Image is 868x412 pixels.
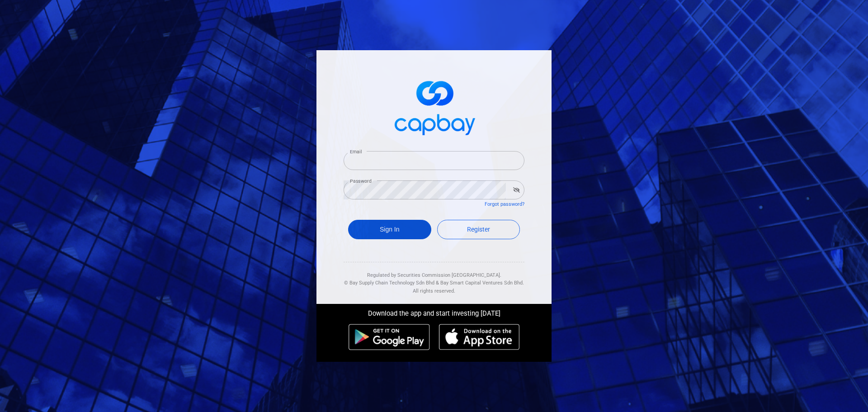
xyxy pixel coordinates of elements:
a: Register [437,220,520,239]
span: Bay Smart Capital Ventures Sdn Bhd. [440,280,524,286]
img: logo [389,73,479,140]
div: Download the app and start investing [DATE] [310,304,558,319]
span: Register [467,226,490,233]
span: © Bay Supply Chain Technology Sdn Bhd [344,280,434,286]
img: ios [439,324,519,350]
button: Sign In [348,220,431,239]
div: Regulated by Securities Commission [GEOGRAPHIC_DATA]. & All rights reserved. [344,262,524,295]
label: Password [350,178,372,185]
label: Email [350,148,362,155]
img: android [349,324,430,350]
a: Forgot password? [485,201,524,207]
